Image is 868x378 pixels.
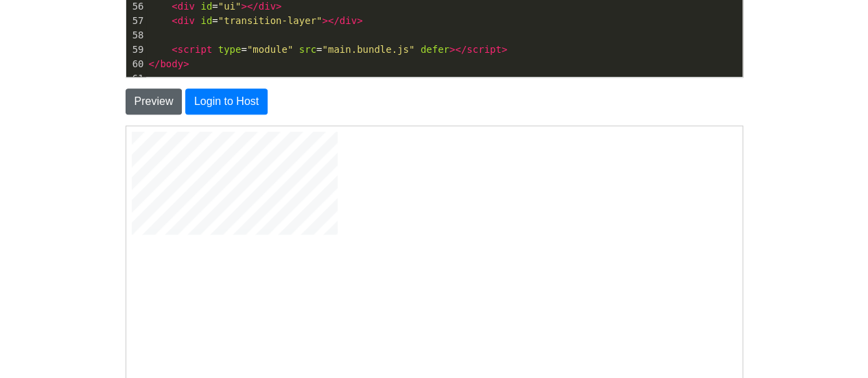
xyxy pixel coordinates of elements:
span: src [299,44,316,55]
span: ></ [322,15,339,26]
span: "module" [247,44,293,55]
span: ></ [449,44,467,55]
div: 60 [126,57,146,71]
span: = = [149,44,508,55]
span: defer [421,44,449,55]
span: div [259,1,276,12]
button: Login to Host [185,88,268,115]
span: "transition-layer" [218,15,322,26]
span: </ [149,58,161,69]
span: > [502,44,507,55]
div: 61 [126,71,146,86]
span: id [200,15,212,26]
span: type [218,44,242,55]
span: > [276,1,281,12]
span: script [178,44,213,55]
span: div [340,15,357,26]
span: "ui" [218,1,242,12]
div: 59 [126,43,146,57]
span: div [178,15,195,26]
div: 57 [126,14,146,28]
span: "main.bundle.js" [322,44,414,55]
span: = [149,1,282,12]
span: ></ [241,1,258,12]
div: 58 [126,28,146,43]
span: body [160,58,183,69]
span: div [178,1,195,12]
span: > [183,58,189,69]
span: id [200,1,212,12]
button: Preview [126,88,183,115]
span: < [172,15,177,26]
span: < [172,44,177,55]
span: script [467,44,502,55]
span: = [149,15,363,26]
span: < [172,1,177,12]
span: > [357,15,362,26]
